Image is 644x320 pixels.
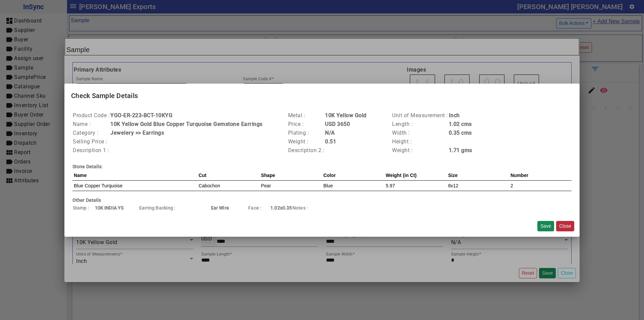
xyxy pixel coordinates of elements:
[449,121,472,127] b: 1.02 cms
[447,170,509,181] th: Size
[260,170,322,181] th: Shape
[72,164,103,169] b: Stone Details:
[449,112,460,119] b: Inch
[248,204,270,212] td: Face :
[288,137,325,146] td: Weight :
[392,137,448,146] td: Height :
[288,111,325,120] td: Metal :
[72,170,197,181] th: Name
[322,170,384,181] th: Color
[110,130,164,136] b: Jewelery >> Earrings
[509,170,572,181] th: Number
[139,204,211,212] td: Earring Backing :
[325,138,336,145] b: 0.51
[197,170,260,181] th: Cut
[288,120,325,129] td: Price :
[537,221,554,231] button: Save
[72,111,110,120] td: Product Code :
[447,180,509,191] td: 8x12
[288,146,325,155] td: Description 2 :
[72,129,110,137] td: Category :
[325,130,335,136] b: N/A
[72,146,110,155] td: Description 1 :
[509,180,572,191] td: 2
[392,111,448,120] td: Unit of Measurement :
[211,205,229,211] b: Ear Wire
[270,205,292,211] b: 1.02x0.35
[384,170,447,181] th: Weight (in Ct)
[449,147,472,153] b: 1.71 gms
[556,221,574,231] button: Close
[325,121,350,127] b: USD 3650
[292,204,314,212] td: Notes :
[72,180,197,191] td: Blue Copper Turquoise
[197,180,260,191] td: Cabochon
[64,84,580,108] mat-card-title: Check Sample Details
[449,130,472,136] b: 0.35 cms
[325,112,367,119] b: 10K Yellow Gold
[72,120,110,129] td: Name :
[72,137,110,146] td: Selling Price :
[260,180,322,191] td: Pear
[95,205,123,211] b: 10K INDIA YS
[72,204,95,212] td: Stamp :
[392,120,448,129] td: Length :
[392,129,448,137] td: Width :
[392,146,448,155] td: Weight :
[288,129,325,137] td: Plating :
[384,180,447,191] td: 5.97
[322,180,384,191] td: Blue
[110,121,263,127] b: 10K Yellow Gold Blue Copper Turquoise Gemstone Earrings
[72,197,101,203] b: Other Details
[110,112,172,119] b: YGO-ER-223-BCT-10KYG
